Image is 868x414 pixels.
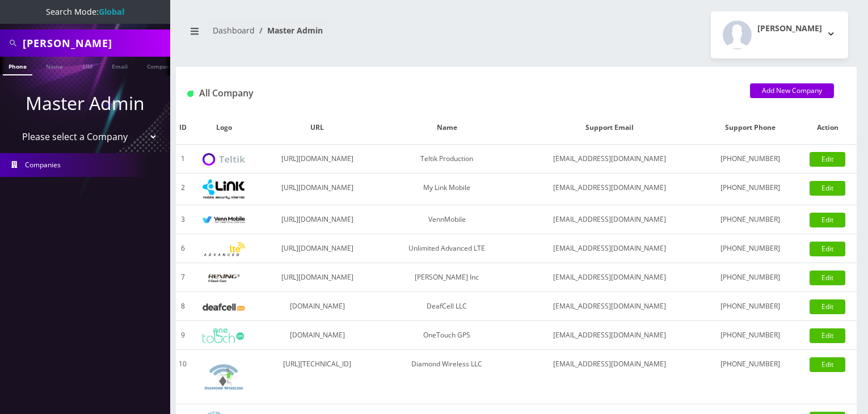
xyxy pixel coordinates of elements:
[259,145,376,174] td: [URL][DOMAIN_NAME]
[46,6,124,17] span: Search Mode:
[259,263,376,292] td: [URL][DOMAIN_NAME]
[702,205,799,234] td: [PHONE_NUMBER]
[702,234,799,263] td: [PHONE_NUMBER]
[750,83,834,98] a: Add New Company
[259,174,376,205] td: [URL][DOMAIN_NAME]
[23,32,167,54] input: Search All Companies
[518,321,702,350] td: [EMAIL_ADDRESS][DOMAIN_NAME]
[702,292,799,321] td: [PHONE_NUMBER]
[376,111,518,145] th: Name
[259,205,376,234] td: [URL][DOMAIN_NAME]
[376,205,518,234] td: VennMobile
[376,263,518,292] td: [PERSON_NAME] Inc
[518,292,702,321] td: [EMAIL_ADDRESS][DOMAIN_NAME]
[203,356,245,398] img: Diamond Wireless LLC
[518,263,702,292] td: [EMAIL_ADDRESS][DOMAIN_NAME]
[518,350,702,404] td: [EMAIL_ADDRESS][DOMAIN_NAME]
[810,328,845,343] a: Edit
[711,11,848,58] button: [PERSON_NAME]
[810,181,845,196] a: Edit
[810,299,845,314] a: Edit
[810,242,845,256] a: Edit
[25,160,61,170] span: Companies
[810,271,845,285] a: Edit
[376,292,518,321] td: DeafCell LLC
[810,357,845,372] a: Edit
[184,19,508,51] nav: breadcrumb
[376,174,518,205] td: My Link Mobile
[518,205,702,234] td: [EMAIL_ADDRESS][DOMAIN_NAME]
[702,174,799,205] td: [PHONE_NUMBER]
[702,145,799,174] td: [PHONE_NUMBER]
[187,91,193,97] img: All Company
[518,234,702,263] td: [EMAIL_ADDRESS][DOMAIN_NAME]
[702,263,799,292] td: [PHONE_NUMBER]
[176,174,189,205] td: 2
[203,242,245,256] img: Unlimited Advanced LTE
[176,145,189,174] td: 1
[376,145,518,174] td: Teltik Production
[376,234,518,263] td: Unlimited Advanced LTE
[203,153,245,166] img: Teltik Production
[99,6,124,17] strong: Global
[798,111,857,145] th: Action
[259,292,376,321] td: [DOMAIN_NAME]
[203,216,245,224] img: VennMobile
[176,321,189,350] td: 9
[376,321,518,350] td: OneTouch GPS
[757,24,822,33] h2: [PERSON_NAME]
[176,350,189,404] td: 10
[259,350,376,404] td: [URL][TECHNICAL_ID]
[702,350,799,404] td: [PHONE_NUMBER]
[259,111,376,145] th: URL
[203,328,245,343] img: OneTouch GPS
[255,24,323,36] li: Master Admin
[702,321,799,350] td: [PHONE_NUMBER]
[141,57,179,74] a: Company
[176,205,189,234] td: 3
[376,350,518,404] td: Diamond Wireless LLC
[176,111,189,145] th: ID
[259,321,376,350] td: [DOMAIN_NAME]
[518,111,702,145] th: Support Email
[176,234,189,263] td: 6
[176,292,189,321] td: 8
[203,179,245,199] img: My Link Mobile
[40,57,69,74] a: Name
[518,145,702,174] td: [EMAIL_ADDRESS][DOMAIN_NAME]
[203,273,245,284] img: Rexing Inc
[77,57,98,74] a: SIM
[518,174,702,205] td: [EMAIL_ADDRESS][DOMAIN_NAME]
[187,88,733,99] h1: All Company
[3,57,32,75] a: Phone
[259,234,376,263] td: [URL][DOMAIN_NAME]
[810,213,845,227] a: Edit
[810,152,845,167] a: Edit
[176,263,189,292] td: 7
[189,111,259,145] th: Logo
[106,57,133,74] a: Email
[203,303,245,311] img: DeafCell LLC
[213,25,255,36] a: Dashboard
[702,111,799,145] th: Support Phone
